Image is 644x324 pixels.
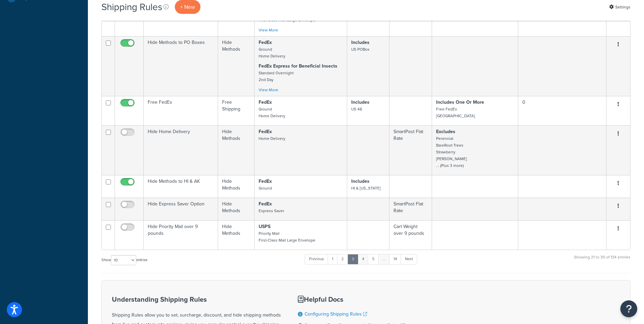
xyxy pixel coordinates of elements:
[144,175,218,198] td: Hide Methods to HI & AK
[218,198,255,220] td: Hide Methods
[351,178,369,185] strong: Includes
[144,96,218,125] td: Free FedEx
[144,36,218,96] td: Hide Methods to PO Boxes
[259,200,272,207] strong: FedEx
[574,253,630,268] div: Showing 21 to 30 of 134 entries
[259,46,285,59] small: Ground Home Delivery
[218,96,255,125] td: Free Shipping
[218,175,255,198] td: Hide Methods
[112,296,281,303] h3: Understanding Shipping Rules
[609,2,630,12] a: Settings
[436,135,467,169] small: Perennial BareRoot Trees Strawberry [PERSON_NAME] ... (Plus 3 more)
[436,99,484,106] strong: Includes One Or More
[101,0,162,14] h1: Shipping Rules
[389,125,432,175] td: SmartPost Flat Rate
[218,36,255,96] td: Hide Methods
[259,223,270,230] strong: USPS
[144,220,218,250] td: Hide Priority Mail over 9 pounds
[259,87,278,93] a: View More
[328,254,338,264] a: 1
[259,178,272,185] strong: FedEx
[144,125,218,175] td: Hide Home Delivery
[358,254,368,264] a: 4
[351,39,369,46] strong: Includes
[351,185,381,191] small: HI & [US_STATE]
[259,106,285,119] small: Ground Home Delivery
[218,220,255,250] td: Hide Methods
[111,255,136,265] select: Showentries
[351,46,369,52] small: US POBox
[337,254,348,264] a: 2
[298,296,409,303] h3: Helpful Docs
[259,135,285,142] small: Home Delivery
[389,220,432,250] td: Cart Weight over 9 pounds
[348,254,358,264] a: 3
[351,106,362,112] small: US 48
[101,255,147,265] label: Show entries
[436,128,455,135] strong: Excludes
[259,128,272,135] strong: FedEx
[218,125,255,175] td: Hide Methods
[259,39,272,46] strong: FedEx
[259,185,272,191] small: Ground
[368,254,379,264] a: 5
[259,208,284,214] small: Express Saver
[305,254,328,264] a: Previous
[259,63,337,70] strong: FedEx Express for Beneficial Insects
[351,99,369,106] strong: Includes
[401,254,417,264] a: Next
[378,254,390,264] a: …
[259,27,278,33] a: View More
[259,99,272,106] strong: FedEx
[259,70,293,83] small: Standard Overnight 2nd Day
[389,198,432,220] td: SmartPost Flat Rate
[259,230,315,243] small: Priority Mail First-Class Mail Large Envelope
[436,106,475,119] small: Free FedEx [GEOGRAPHIC_DATA]
[144,198,218,220] td: Hide Express Saver Option
[389,254,401,264] a: 14
[518,96,606,125] td: 0
[620,300,637,317] button: Open Resource Center
[305,310,367,318] a: Configuring Shipping Rules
